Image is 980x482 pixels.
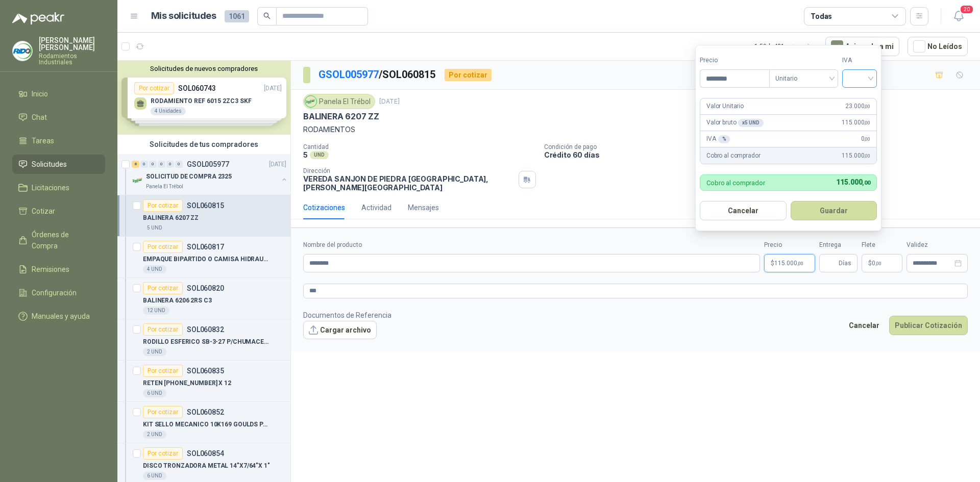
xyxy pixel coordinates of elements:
[143,406,183,418] div: Por cotizar
[12,155,105,174] a: Solicitudes
[842,56,877,65] label: IVA
[718,135,730,143] div: %
[706,134,730,144] p: IVA
[906,240,968,250] label: Validez
[143,430,166,439] div: 2 UND
[143,472,166,480] div: 6 UND
[143,365,183,377] div: Por cotizar
[187,367,224,374] p: SOL060835
[132,174,144,187] img: Company Logo
[117,237,290,278] a: Por cotizarSOL060817EMPAQUE BIPARTIDO O CAMISA HIDRAULICA4 UND
[12,12,64,24] img: Logo peakr
[32,311,90,322] span: Manuales y ayuda
[12,84,105,104] a: Inicio
[32,229,95,251] span: Órdenes de Compra
[842,151,870,161] span: 115.000
[825,37,899,56] button: Asignado a mi
[303,310,391,321] p: Documentos de Referencia
[225,10,249,22] span: 1061
[143,307,169,315] div: 12 UND
[32,159,67,170] span: Solicitudes
[819,240,857,250] label: Entrega
[143,323,183,336] div: Por cotizar
[13,41,32,61] img: Company Logo
[864,153,870,159] span: ,00
[143,447,183,460] div: Por cotizar
[187,326,224,333] p: SOL060832
[117,278,290,319] a: Por cotizarSOL060820BALINERA 6206 2RS C312 UND
[39,53,105,65] p: Rodamientos Industriales
[12,260,105,279] a: Remisiones
[875,261,881,266] span: ,00
[544,150,976,159] p: Crédito 60 días
[117,361,290,402] a: Por cotizarSOL060835RETEN [PHONE_NUMBER] X 126 UND
[146,183,183,191] p: Panela El Trébol
[960,5,974,14] span: 20
[872,260,881,266] span: 0
[143,213,199,223] p: BALINERA 6207 ZZ
[864,104,870,109] span: ,00
[318,68,379,81] a: GSOL005977
[39,37,105,51] p: [PERSON_NAME] [PERSON_NAME]
[143,265,166,273] div: 4 UND
[143,255,270,264] p: EMPAQUE BIPARTIDO O CAMISA HIDRAULICA
[149,161,157,168] div: 0
[269,160,286,169] p: [DATE]
[32,264,69,275] span: Remisiones
[811,11,832,22] div: Todas
[303,124,968,135] p: RODAMIENTOS
[862,254,902,272] p: $ 0,00
[700,56,769,65] label: Precio
[32,206,55,217] span: Cotizar
[143,199,183,212] div: Por cotizar
[839,255,851,272] span: Días
[143,348,166,356] div: 2 UND
[12,108,105,127] a: Chat
[132,158,288,191] a: 8 0 0 0 0 0 GSOL005977[DATE] Company LogoSOLICITUD DE COMPRA 2325Panela El Trébol
[117,61,290,135] div: Solicitudes de nuevos compradoresPor cotizarSOL060743[DATE] RODAMIENTO REF 6015 2ZC3 SKF4 Unidade...
[868,260,872,266] span: $
[764,254,815,272] p: $115.000,00
[12,225,105,256] a: Órdenes de Compra
[706,180,765,186] p: Cobro al comprador
[117,319,290,361] a: Por cotizarSOL060832RODILLO ESFERICO SB-3-27 P/CHUMACERA TENSORA 2.7/162 UND
[764,240,815,250] label: Precio
[166,161,174,168] div: 0
[303,202,345,213] div: Cotizaciones
[32,135,54,146] span: Tareas
[143,282,183,294] div: Por cotizar
[700,201,787,220] button: Cancelar
[303,174,514,192] p: VEREDA SANJON DE PIEDRA [GEOGRAPHIC_DATA] , [PERSON_NAME][GEOGRAPHIC_DATA]
[32,112,47,123] span: Chat
[908,37,968,56] button: No Leídos
[303,167,514,174] p: Dirección
[117,195,290,237] a: Por cotizarSOL060815BALINERA 6207 ZZ5 UND
[12,201,105,221] a: Cotizar
[842,118,870,128] span: 115.000
[143,461,270,471] p: DISCO TRONZADORA METAL 14"X7/64"X 1"
[738,119,763,127] div: x 5 UND
[706,151,760,161] p: Cobro al comprador
[836,178,870,186] span: 115.000
[143,296,212,306] p: BALINERA 6206 2RS C3
[706,102,744,111] p: Valor Unitario
[187,450,224,457] p: SOL060854
[544,143,976,150] p: Condición de pago
[32,182,69,193] span: Licitaciones
[143,420,270,429] p: KIT SELLO MECANICO 10K169 GOULDS PARA
[143,224,166,232] div: 5 UND
[774,260,803,266] span: 115.000
[864,120,870,125] span: ,00
[408,202,439,213] div: Mensajes
[187,243,224,250] p: SOL060817
[187,161,229,168] p: GSOL005977
[143,378,231,388] p: RETEN [PHONE_NUMBER] X 12
[158,161,165,168] div: 0
[140,161,148,168] div: 0
[12,283,105,302] a: Configuración
[303,321,377,339] button: Cargar archivo
[379,97,400,107] p: [DATE]
[32,287,77,298] span: Configuración
[303,150,308,159] p: 5
[143,389,166,397] div: 6 UND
